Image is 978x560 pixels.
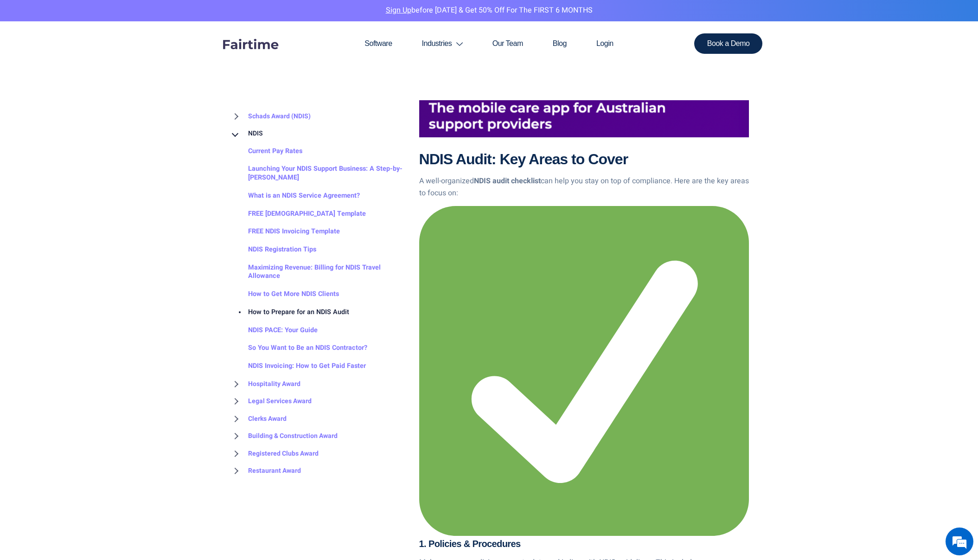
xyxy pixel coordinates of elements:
[230,375,300,393] a: Hospitality Award
[48,52,156,64] div: Chat with us now
[54,117,128,211] span: We're online!
[5,253,177,286] textarea: Type your message and hit 'Enter'
[152,5,174,27] div: Minimize live chat window
[230,88,405,480] div: BROWSE TOPICS
[582,21,628,66] a: Login
[538,21,582,66] a: Blog
[230,410,287,428] a: Clerks Award
[230,393,312,411] a: Legal Services Award
[230,322,318,340] a: NDIS PACE: Your Guide
[694,33,763,54] a: Book a Demo
[419,151,628,167] strong: NDIS Audit: Key Areas to Cover
[230,223,340,241] a: FREE NDIS Invoicing Template
[230,357,366,375] a: NDIS Invoicing: How to Get Paid Faster
[419,528,749,549] strong: 1. Policies & Procedures
[230,445,319,463] a: Registered Clubs Award
[230,285,339,303] a: How to Get More NDIS Clients
[230,108,311,125] a: Schads Award (NDIS)
[230,125,263,143] a: NDIS
[419,206,749,536] img: ✅
[230,108,405,480] nav: BROWSE TOPICS
[230,340,367,358] a: So You Want to Be an NDIS Contractor?
[474,175,541,187] strong: NDIS audit checklist
[230,187,360,205] a: What is an NDIS Service Agreement?
[230,428,338,445] a: Building & Construction Award
[230,463,301,480] a: Restaurant Award
[707,40,750,47] span: Book a Demo
[230,161,405,187] a: Launching Your NDIS Support Business: A Step-by-[PERSON_NAME]
[386,5,411,16] a: Sign Up
[230,259,405,285] a: Maximizing Revenue: Billing for NDIS Travel Allowance
[230,205,366,223] a: FREE [DEMOGRAPHIC_DATA] Template
[230,142,302,161] a: Current Pay Rates
[407,21,478,66] a: Industries
[7,5,971,17] p: before [DATE] & Get 50% Off for the FIRST 6 MONTHS
[478,21,538,66] a: Our Team
[419,175,749,199] p: A well-organized can help you stay on top of compliance. Here are the key areas to focus on:
[350,21,407,66] a: Software
[230,303,349,322] a: How to Prepare for an NDIS Audit
[230,241,316,259] a: NDIS Registration Tips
